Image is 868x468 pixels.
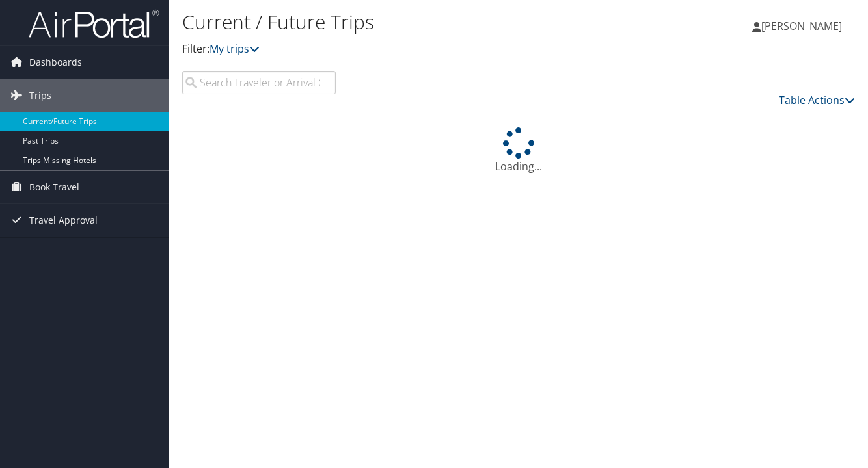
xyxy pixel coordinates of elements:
[29,46,82,79] span: Dashboards
[752,6,855,45] a: [PERSON_NAME]
[29,8,159,39] img: airportal-logo.png
[182,8,631,36] h1: Current / Future Trips
[29,204,98,237] span: Travel Approval
[182,71,336,94] input: Search Traveler or Arrival City
[29,171,79,203] span: Book Travel
[761,19,842,33] span: [PERSON_NAME]
[210,42,260,56] a: My trips
[29,79,51,112] span: Trips
[182,41,631,58] p: Filter:
[182,127,855,174] div: Loading...
[779,93,855,107] a: Table Actions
